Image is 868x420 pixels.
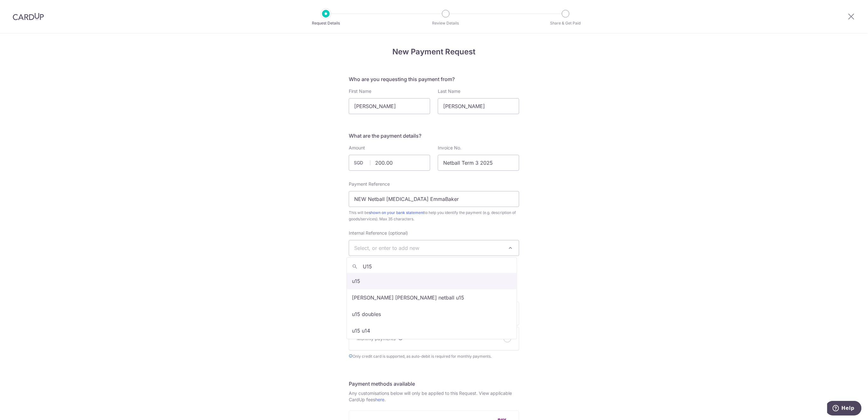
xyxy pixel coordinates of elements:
h4: New Payment Request [349,46,519,58]
iframe: Opens a widget where you can find more information [827,401,862,417]
li: u15 [347,273,517,289]
input: E.g. Description of goods/services [349,191,519,207]
span: Only credit card is supported, as auto-debit is required for monthly payments. [349,353,519,360]
span: Select, or enter to add new [354,245,419,251]
li: [PERSON_NAME] [PERSON_NAME] netball u15 [347,289,517,306]
a: shown on your bank statement [369,210,424,215]
label: Payment Reference [349,181,390,187]
li: u15 doubles [347,306,517,322]
h5: What are the payment details? [349,132,519,140]
input: Select, or enter to add new [347,260,517,273]
input: E.g. John [349,98,430,114]
li: u15 u14 [347,322,517,339]
input: E.g. INV-54-12 [438,155,519,171]
label: Last Name [438,88,460,94]
p: Review Details [422,20,469,26]
a: here [375,397,384,402]
p: Share & Get Paid [542,20,589,26]
label: Invoice No. [438,145,461,151]
h5: Who are you requesting this payment from? [349,75,519,83]
label: Amount [349,145,365,151]
p: Any customisations below will only be applied to this Request. View applicable CardUp fees . [349,390,519,403]
img: CardUp [13,13,44,20]
label: Internal Reference (optional) [349,230,408,236]
input: E.g. Doe [438,98,519,114]
h5: Payment methods available [349,380,519,388]
label: First Name [349,88,371,94]
span: SGD [354,160,370,166]
span: This will be to help you identify the payment (e.g. description of goods/services). Max 35 charac... [349,210,519,222]
p: Request Details [302,20,349,26]
input: Enter amount [349,155,430,171]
